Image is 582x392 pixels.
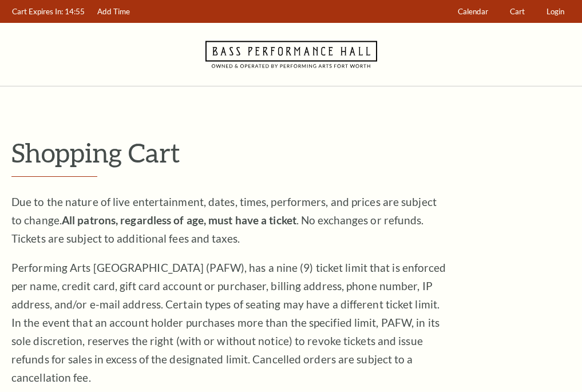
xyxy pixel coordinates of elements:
[11,195,437,245] span: Due to the nature of live entertainment, dates, times, performers, and prices are subject to chan...
[505,1,530,23] a: Cart
[458,7,488,16] span: Calendar
[11,259,446,387] p: Performing Arts [GEOGRAPHIC_DATA] (PAFW), has a nine (9) ticket limit that is enforced per name, ...
[65,7,85,16] span: 14:55
[547,7,564,16] span: Login
[11,138,571,167] p: Shopping Cart
[541,1,570,23] a: Login
[62,213,296,227] strong: All patrons, regardless of age, must have a ticket
[453,1,494,23] a: Calendar
[12,7,63,16] span: Cart Expires In:
[510,7,525,16] span: Cart
[92,1,136,23] a: Add Time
